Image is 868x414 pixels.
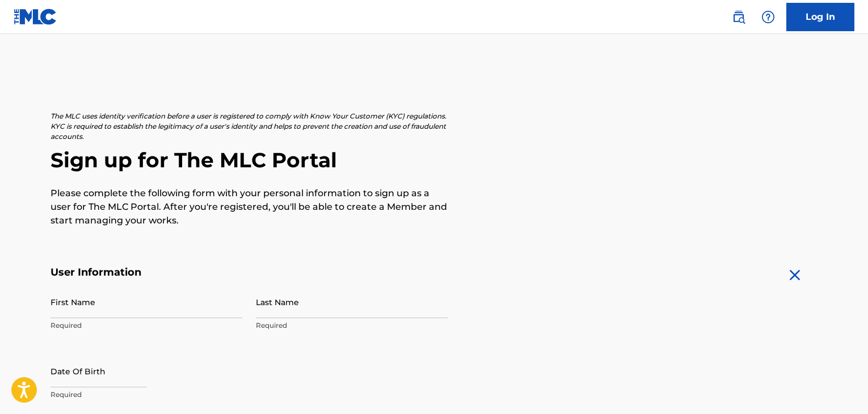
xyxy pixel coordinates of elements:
[761,10,775,24] img: help
[256,320,448,331] p: Required
[50,111,448,142] p: The MLC uses identity verification before a user is registered to comply with Know Your Customer ...
[757,6,779,28] div: Help
[50,390,242,400] p: Required
[786,266,804,284] img: close
[786,3,854,31] a: Log In
[727,6,750,28] a: Public Search
[732,10,745,24] img: search
[50,266,448,279] h5: User Information
[50,187,448,227] p: Please complete the following form with your personal information to sign up as a user for The ML...
[50,147,818,173] h2: Sign up for The MLC Portal
[50,320,242,331] p: Required
[811,360,868,414] iframe: Chat Widget
[14,9,57,25] img: MLC Logo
